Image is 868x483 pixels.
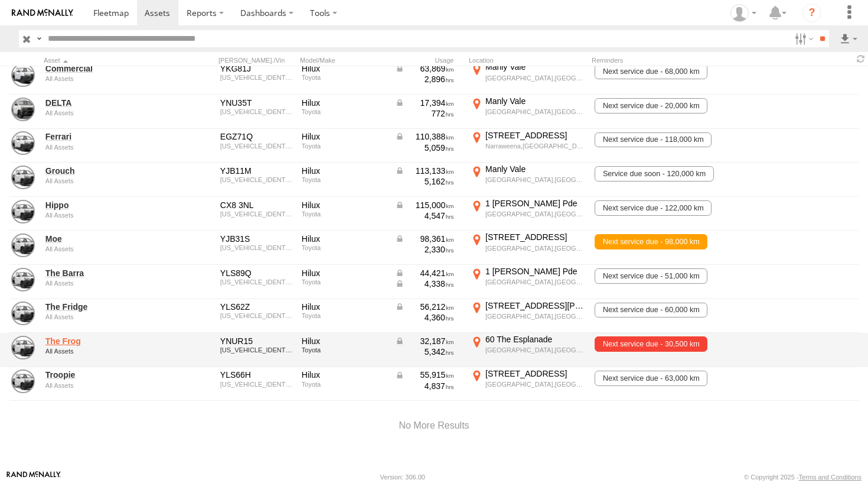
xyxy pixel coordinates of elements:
div: Data from Vehicle CANbus [395,63,454,74]
div: [GEOGRAPHIC_DATA],[GEOGRAPHIC_DATA] [485,312,585,320]
div: Toyota [302,74,387,81]
div: Manly Vale [485,164,585,174]
div: 4,547 [395,210,454,221]
label: Click to View Current Location [469,96,587,128]
div: [GEOGRAPHIC_DATA],[GEOGRAPHIC_DATA] [485,278,585,286]
label: Search Query [34,30,44,47]
span: Next service due - 68,000 km [595,64,707,79]
a: The Fridge [45,302,160,312]
div: Manly Vale [485,61,585,72]
div: 4,360 [395,312,454,323]
div: Data from Vehicle CANbus [395,131,454,142]
div: Hilux [302,63,387,74]
label: Search Filter Options [790,30,815,47]
div: MR0CX3CB004346647 [220,108,293,115]
div: Toyota [302,346,387,354]
div: undefined [45,144,160,151]
div: Toyota [302,108,387,115]
a: Moe [45,234,160,244]
label: Click to View Current Location [469,198,587,230]
label: Click to View Current Location [469,300,587,332]
div: Data from Vehicle CANbus [395,234,454,244]
div: Hilux [302,234,387,244]
div: [GEOGRAPHIC_DATA],[GEOGRAPHIC_DATA] [485,210,585,218]
a: Hippo [45,200,160,210]
div: MR0CX3CB404328006 [220,381,293,388]
a: View Asset Details [11,131,35,155]
div: MR0EX3CB601130389 [220,142,293,150]
label: Click to View Current Location [469,164,587,196]
div: [STREET_ADDRESS] [485,368,585,379]
a: View Asset Details [11,98,35,121]
div: [STREET_ADDRESS][PERSON_NAME] [485,300,585,311]
div: YJB11M [220,166,293,176]
a: Grouch [45,166,160,176]
div: YLS89Q [220,268,293,278]
div: YKG81J [220,63,293,74]
div: 772 [395,108,454,119]
label: Click to View Current Location [469,368,587,400]
div: Hilux [302,166,387,176]
a: DELTA [45,98,160,108]
div: undefined [45,313,160,320]
label: Click to View Current Location [469,130,587,162]
div: Toyota [302,210,387,218]
div: 2,330 [395,244,454,255]
div: undefined [45,348,160,355]
div: 2,896 [395,74,454,85]
div: Toyota [302,278,387,286]
div: YJB31S [220,234,293,244]
div: 5,162 [395,176,454,187]
i: ? [802,4,821,22]
div: Reminders [592,56,727,64]
div: Version: 306.00 [380,474,425,481]
div: Data from Vehicle CANbus [395,200,454,210]
div: Toyota [302,312,387,319]
div: Toyota [302,381,387,388]
a: Commercial [45,63,160,74]
div: Data from Vehicle CANbus [395,302,454,312]
a: View Asset Details [11,336,35,359]
div: 5,342 [395,346,454,357]
div: Data from Vehicle CANbus [395,268,454,278]
span: Service due soon - 120,000 km [595,166,714,181]
div: Hilux [302,268,387,278]
div: © Copyright 2025 - [744,474,862,481]
div: MR0EX3CB901122612 [220,176,293,183]
div: Data from Vehicle CANbus [395,336,454,346]
span: Next service due - 118,000 km [595,132,712,148]
span: Next service due - 30,500 km [595,336,707,352]
span: Next service due - 60,000 km [595,303,707,318]
a: The Frog [45,336,160,346]
div: Usage [393,56,464,64]
div: [PERSON_NAME]./Vin [218,56,295,64]
a: View Asset Details [11,268,35,291]
div: 5,059 [395,142,454,153]
div: Click to Sort [44,56,162,64]
div: MR0CX3CB704336150 [220,278,293,286]
div: CX8 3NL [220,200,293,210]
div: YNUR15 [220,336,293,346]
a: View Asset Details [11,166,35,189]
div: undefined [45,382,160,389]
a: Ferrari [45,131,160,142]
div: undefined [45,245,160,252]
div: MR0EX3CB501128018 [220,244,293,251]
a: The Barra [45,268,160,278]
div: MR0EX3CB501111624 [220,210,293,218]
div: Hilux [302,302,387,312]
div: [GEOGRAPHIC_DATA],[GEOGRAPHIC_DATA] [485,380,585,388]
div: Location [469,56,587,64]
div: Data from Vehicle CANbus [395,98,454,108]
div: YLS62Z [220,302,293,312]
span: Refresh [854,53,868,64]
div: [GEOGRAPHIC_DATA],[GEOGRAPHIC_DATA] [485,176,585,184]
img: rand-logo.svg [12,9,73,17]
div: [STREET_ADDRESS] [485,232,585,242]
a: Troopie [45,369,160,380]
div: Manly Vale [485,96,585,106]
div: Data from Vehicle CANbus [395,278,454,289]
div: 60 The Esplanade [485,334,585,345]
div: [GEOGRAPHIC_DATA],[GEOGRAPHIC_DATA] [485,108,585,116]
div: 1 [PERSON_NAME] Pde [485,266,585,277]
